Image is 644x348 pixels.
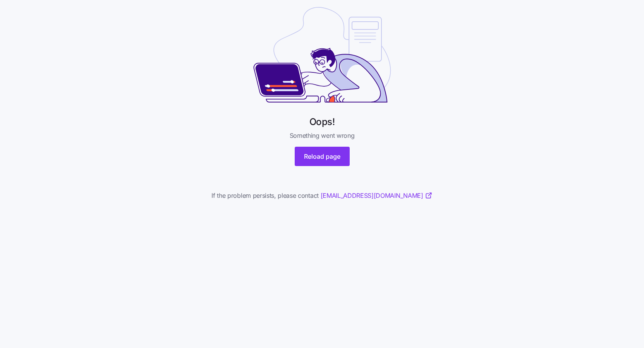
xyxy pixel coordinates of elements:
[304,152,340,161] span: Reload page
[290,131,355,141] span: Something went wrong
[211,191,432,201] span: If the problem persists, please contact
[309,116,335,128] h1: Oops!
[295,147,350,166] button: Reload page
[321,191,433,201] a: [EMAIL_ADDRESS][DOMAIN_NAME]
